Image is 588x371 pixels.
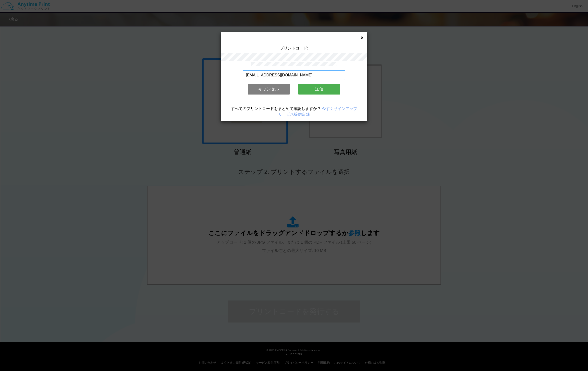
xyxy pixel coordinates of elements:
[280,46,308,50] span: プリントコード:
[243,70,345,80] input: メールアドレス
[278,112,310,116] a: サービス提供店舗
[248,84,290,95] button: キャンセル
[231,107,321,111] span: すべてのプリントコードをまとめて確認しますか？
[298,84,340,95] button: 送信
[322,107,357,111] a: 今すぐサインアップ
